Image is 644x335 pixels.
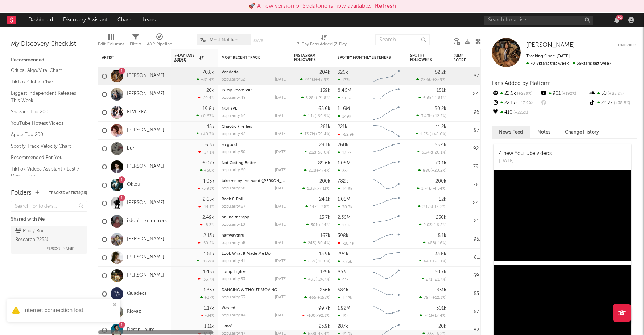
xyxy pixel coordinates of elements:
div: ( ) [305,204,330,209]
div: 🚀 A new version of Sodatone is now available. [248,2,371,11]
div: 95.2 [454,235,483,244]
span: 243 [308,241,315,245]
a: In My Room VIP [222,89,252,93]
div: ( ) [416,114,446,118]
div: 24.1k [319,197,330,202]
div: -36.7 % [198,277,214,282]
span: 13.7k [305,132,314,136]
div: 2.13k [203,233,214,238]
div: [DATE] [275,114,287,118]
div: 33k [338,168,349,173]
span: -6.2 % [435,223,445,227]
a: TikTok Global Chart [11,78,80,86]
input: Search for folders... [11,201,87,212]
span: -4.81 % [433,96,445,100]
div: popularity: 38 [222,187,245,191]
div: 853k [338,270,348,274]
div: 70.7k [338,205,352,209]
div: [DATE] [275,78,287,82]
div: 81.5 [454,253,483,262]
div: popularity: 41 [222,259,245,263]
div: [DATE] [275,168,287,172]
a: Destin Laurel [127,327,156,333]
div: My Discovery Checklist [11,40,87,49]
div: Edit Columns [98,40,124,49]
a: Rock & Roll [222,197,243,201]
div: ( ) [419,259,446,263]
div: popularity: 53 [222,277,245,281]
button: Notes [530,126,558,138]
a: Charts [112,13,137,27]
a: Riovaz [127,309,141,315]
div: -14.1 % [198,204,214,209]
svg: Chart title [370,267,403,285]
a: bunii [127,146,138,152]
div: -8.3 % [200,222,214,227]
span: 212 [309,151,315,155]
a: online therapy [222,216,249,220]
div: online therapy [222,216,287,220]
div: 8.46M [338,88,351,93]
div: 65.6k [318,106,330,111]
div: In My Room VIP [222,89,287,93]
span: +38.8 % [613,101,630,105]
div: 181k [437,88,446,93]
div: NOTYPE [222,107,287,111]
div: 326k [338,70,348,75]
div: 22.1k [492,98,540,108]
div: popularity: 49 [222,96,246,100]
div: Filters [130,40,141,49]
span: Fans Added by Platform [492,81,551,86]
div: Filters [130,31,141,52]
div: 84.8 [454,90,483,99]
div: Jump Score [454,54,472,62]
span: +474 % [316,169,329,173]
div: popularity: 64 [222,114,246,118]
div: ( ) [419,222,446,227]
div: 2.49k [202,215,214,220]
div: 76.9 [454,181,483,189]
div: 7.75k [338,259,352,264]
span: 147 [310,205,317,209]
div: Instagram Followers [294,53,319,62]
span: Tracking Since: [DATE] [526,54,570,58]
div: [DATE] [275,259,287,263]
svg: Chart title [370,249,403,267]
div: 905k [338,96,352,101]
div: 2.36M [338,215,351,220]
span: Most Notified [210,38,239,42]
a: Recommended For You [11,154,80,162]
a: Quadeca [127,291,147,297]
a: Vendetta [222,70,239,74]
div: [DATE] [275,96,287,100]
div: 1.51k [204,252,214,256]
div: popularity: 52 [222,78,245,82]
a: TikTok Videos Assistant / Last 7 Days - Top [11,165,80,180]
div: ( ) [417,186,446,191]
div: 15.1k [436,233,446,238]
input: Search for artists [484,16,593,25]
a: [PERSON_NAME] [127,236,164,242]
div: [DATE] [275,223,287,227]
div: [DATE] [275,205,287,209]
div: [DATE] [275,132,287,136]
div: 410 [492,108,540,117]
a: Leads [137,13,161,27]
span: [PERSON_NAME] [526,42,575,48]
svg: Chart title [370,230,403,249]
div: 24.7k [589,98,637,108]
div: 52.2k [435,70,446,75]
span: 22.6k [421,78,431,82]
div: 89.6k [318,161,330,166]
a: [PERSON_NAME] [127,127,164,134]
span: 3.43k [421,114,431,118]
span: +85.2 % [607,92,624,96]
div: ( ) [417,150,446,155]
div: 256k [436,215,446,220]
div: +30 % [200,168,214,173]
div: 50.2k [435,106,446,111]
span: -21.8 % [317,96,329,100]
div: [DATE] [275,277,287,281]
div: 87.3 [454,72,483,81]
div: Rock & Roll [222,197,287,201]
